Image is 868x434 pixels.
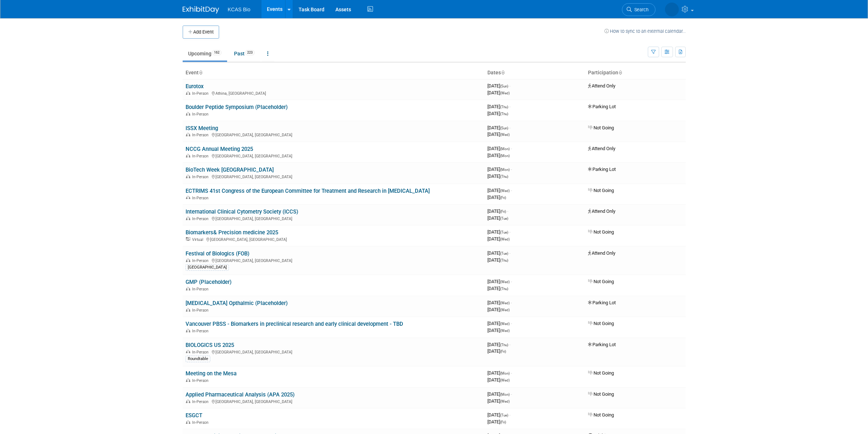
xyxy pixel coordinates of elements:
span: - [511,146,512,151]
a: Sort by Start Date [501,70,505,75]
img: In-Person Event [186,258,190,262]
span: Not Going [588,188,614,193]
span: 223 [245,50,255,55]
a: Applied Pharmaceutical Analysis (APA 2025) [186,391,295,398]
a: International Clinical Cytometry Society (ICCS) [186,208,298,215]
span: (Mon) [500,392,510,396]
span: - [511,370,512,376]
span: [DATE] [487,90,510,95]
span: [DATE] [487,208,508,214]
span: (Wed) [500,308,510,312]
span: (Wed) [500,237,510,241]
a: Festival of Biologics (FOB) [186,250,249,257]
img: In-Person Event [186,175,190,178]
div: [GEOGRAPHIC_DATA], [GEOGRAPHIC_DATA] [186,257,482,263]
span: (Thu) [500,175,508,179]
span: (Thu) [500,258,508,262]
span: [DATE] [487,125,510,130]
span: [DATE] [487,342,510,347]
span: (Thu) [500,287,508,291]
span: [DATE] [487,391,512,397]
span: [DATE] [487,286,508,291]
span: [DATE] [487,229,510,235]
span: Not Going [588,370,614,376]
img: In-Person Event [186,216,190,220]
span: In-Person [192,329,211,333]
a: How to sync to an external calendar... [604,28,686,34]
span: [DATE] [487,104,510,109]
span: - [511,321,512,326]
span: (Wed) [500,301,510,305]
img: In-Person Event [186,196,190,199]
span: (Sun) [500,84,508,88]
div: [GEOGRAPHIC_DATA], [GEOGRAPHIC_DATA] [186,398,482,404]
span: [DATE] [487,250,510,256]
div: Roundtable [186,356,210,362]
span: In-Person [192,399,211,404]
span: [DATE] [487,257,508,263]
a: ISSX Meeting [186,125,218,132]
span: (Fri) [500,420,506,424]
div: [GEOGRAPHIC_DATA], [GEOGRAPHIC_DATA] [186,153,482,159]
a: Vancouver PBSS - Biomarkers in preclinical research and early clinical development - TBD [186,321,403,327]
span: In-Person [192,133,211,137]
span: [DATE] [487,83,510,89]
span: Attend Only [588,208,615,214]
a: ECTRIMS 41st Congress of the European Committee for Treatment and Research in [MEDICAL_DATA] [186,188,430,194]
span: [DATE] [487,173,508,179]
a: Meeting on the Mesa [186,370,237,377]
img: In-Person Event [186,329,190,332]
span: (Wed) [500,329,510,333]
span: - [507,208,508,214]
span: [DATE] [487,370,512,376]
a: Sort by Participation Type [618,70,622,75]
span: Parking Lot [588,167,616,172]
span: Not Going [588,279,614,284]
span: [DATE] [487,279,512,284]
span: [DATE] [487,215,508,221]
span: - [511,188,512,193]
span: (Wed) [500,280,510,284]
span: Parking Lot [588,104,616,109]
span: In-Person [192,378,211,383]
span: Attend Only [588,250,615,256]
th: Dates [484,67,585,79]
span: (Fri) [500,210,506,214]
span: In-Person [192,112,211,117]
a: NCCG Annual Meeting 2025 [186,146,253,152]
span: Not Going [588,391,614,397]
span: (Mon) [500,147,510,151]
img: Virtual Event [186,237,190,241]
span: KCAS Bio [228,7,250,12]
span: [DATE] [487,195,506,200]
div: [GEOGRAPHIC_DATA], [GEOGRAPHIC_DATA] [186,173,482,179]
img: In-Person Event [186,112,190,116]
span: (Thu) [500,343,508,347]
span: - [509,412,510,418]
span: (Mon) [500,154,510,158]
img: In-Person Event [186,133,190,136]
div: [GEOGRAPHIC_DATA], [GEOGRAPHIC_DATA] [186,349,482,355]
span: - [509,250,510,256]
div: [GEOGRAPHIC_DATA] [186,264,229,271]
a: [MEDICAL_DATA] Opthalmic (Placeholder) [186,300,288,306]
span: In-Person [192,308,211,313]
span: [DATE] [487,132,510,137]
span: (Tue) [500,413,508,417]
button: Add Event [183,26,219,39]
a: BioTech Week [GEOGRAPHIC_DATA] [186,167,274,173]
span: (Tue) [500,230,508,234]
span: [DATE] [487,412,510,418]
span: In-Person [192,287,211,292]
img: In-Person Event [186,420,190,424]
div: [GEOGRAPHIC_DATA], [GEOGRAPHIC_DATA] [186,236,482,242]
span: Attend Only [588,146,615,151]
span: Not Going [588,321,614,326]
span: (Fri) [500,196,506,200]
img: In-Person Event [186,91,190,95]
a: Upcoming162 [183,47,227,60]
span: - [509,83,510,89]
img: In-Person Event [186,378,190,382]
span: - [511,391,512,397]
span: (Wed) [500,378,510,382]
